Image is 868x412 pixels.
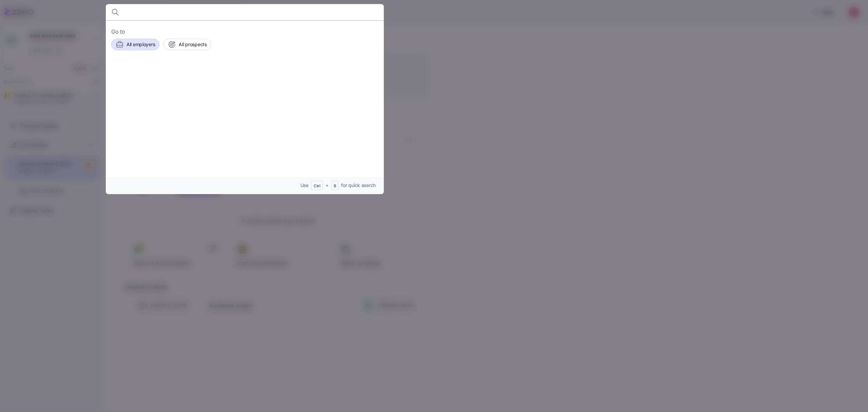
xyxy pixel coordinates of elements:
[163,39,211,50] button: All prospects
[179,41,206,48] span: All prospects
[314,183,320,189] span: Ctrl
[341,182,376,189] span: for quick search
[300,182,309,189] span: Use
[111,27,378,36] span: Go to
[126,41,155,48] span: All employers
[325,182,329,189] span: +
[111,39,159,50] button: All employers
[334,183,336,189] span: B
